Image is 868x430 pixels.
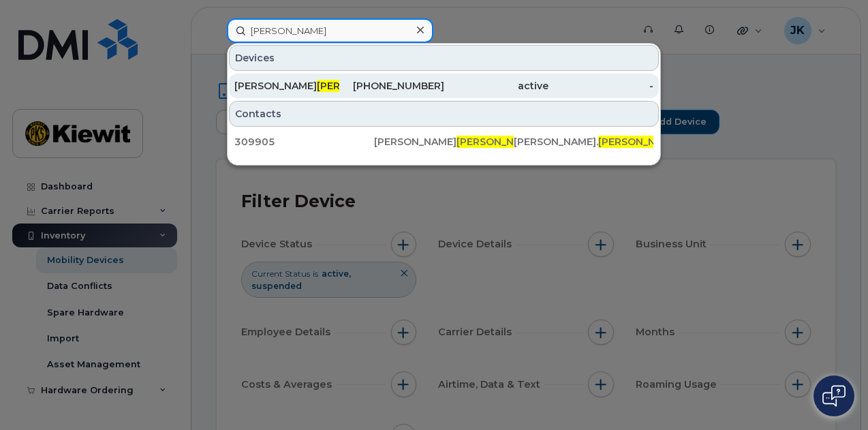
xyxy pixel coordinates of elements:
a: [PERSON_NAME][PERSON_NAME][PHONE_NUMBER]active- [229,74,659,98]
span: [PERSON_NAME] [598,136,681,148]
div: Devices [229,45,659,71]
div: [PERSON_NAME]. @[PERSON_NAME][DOMAIN_NAME] [514,135,653,149]
div: [PERSON_NAME] [374,135,514,149]
div: active [444,79,549,93]
div: - [548,79,653,93]
div: [PERSON_NAME] [234,79,339,93]
div: Contacts [229,101,659,127]
span: [PERSON_NAME] [317,80,399,92]
div: [PHONE_NUMBER] [339,79,444,93]
span: [PERSON_NAME] [456,136,539,148]
div: 309905 [234,135,374,149]
img: Open chat [822,385,846,407]
a: 309905[PERSON_NAME][PERSON_NAME][PERSON_NAME].[PERSON_NAME]@[PERSON_NAME][DOMAIN_NAME] [229,129,659,154]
